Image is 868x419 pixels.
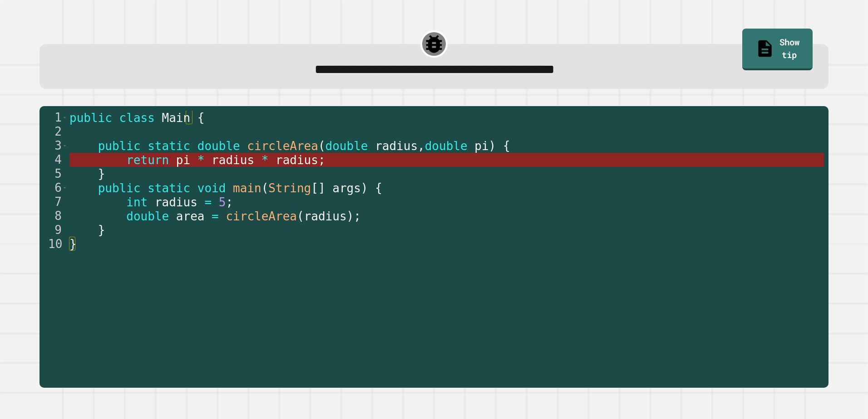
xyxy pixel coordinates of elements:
div: 10 [39,237,68,251]
span: int [127,195,148,209]
span: main [233,181,261,195]
span: public [69,111,112,125]
span: public [98,181,141,195]
div: 6 [39,181,68,195]
span: class [119,111,155,125]
span: Main [162,111,191,125]
a: Show tip [742,29,813,70]
span: 5 [219,195,226,209]
span: String [269,181,311,195]
span: radius [276,153,318,167]
span: circleArea [247,139,319,153]
span: radius [212,153,254,167]
span: area [176,209,205,223]
span: Toggle code folding, rows 3 through 5 [62,139,67,153]
div: 8 [39,209,68,223]
div: 2 [39,125,68,139]
span: Toggle code folding, rows 1 through 10 [62,111,67,125]
span: static [148,181,191,195]
span: = [212,209,219,223]
span: public [98,139,141,153]
span: static [148,139,191,153]
span: return [127,153,169,167]
span: void [197,181,226,195]
span: pi [475,139,489,153]
span: = [205,195,212,209]
span: args [333,181,361,195]
span: double [425,139,468,153]
span: Toggle code folding, rows 6 through 9 [62,181,67,195]
span: radius [375,139,418,153]
div: 7 [39,195,68,209]
span: radius [155,195,197,209]
div: 1 [39,111,68,125]
div: 5 [39,167,68,181]
span: double [127,209,169,223]
div: 4 [39,153,68,167]
div: 9 [39,223,68,237]
span: circleArea [226,209,297,223]
span: radius [304,209,347,223]
div: 3 [39,139,68,153]
span: double [197,139,240,153]
span: double [325,139,368,153]
span: pi [176,153,190,167]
